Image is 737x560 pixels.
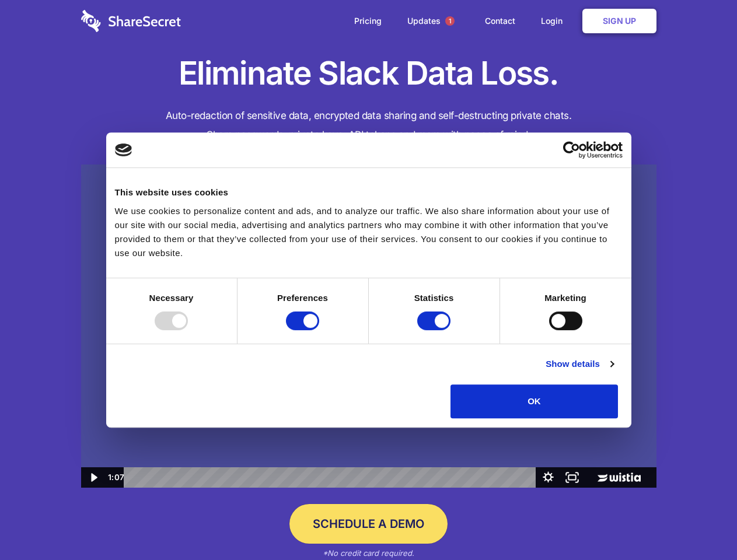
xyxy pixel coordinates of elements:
button: Play Video [81,467,105,488]
em: *No credit card required. [323,548,414,558]
button: OK [450,384,618,418]
h1: Eliminate Slack Data Loss. [81,52,656,94]
button: Fullscreen [560,467,584,488]
a: Wistia Logo -- Learn More [584,467,656,488]
div: Playbar [133,467,530,488]
a: Login [529,3,580,39]
button: Show settings menu [536,467,560,488]
a: Usercentrics Cookiebot - opens in a new window [521,141,623,159]
a: Sign Up [582,9,656,33]
span: 1 [445,16,455,26]
strong: Statistics [414,293,454,303]
img: Sharesecret [81,164,656,488]
a: Contact [473,3,527,39]
img: logo-wordmark-white-trans-d4663122ce5f474addd5e946df7df03e33cb6a1c49d2221995e7729f52c070b2.svg [81,10,181,32]
a: Pricing [343,3,393,39]
div: We use cookies to personalize content and ads, and to analyze our traffic. We also share informat... [115,204,623,260]
div: This website uses cookies [115,185,623,199]
strong: Marketing [544,293,586,303]
strong: Necessary [149,293,194,303]
a: Schedule a Demo [289,504,448,544]
h4: Auto-redaction of sensitive data, encrypted data sharing and self-destructing private chats. Shar... [81,106,656,145]
img: logo [115,143,132,156]
strong: Preferences [277,293,328,303]
a: Show details [546,357,613,371]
